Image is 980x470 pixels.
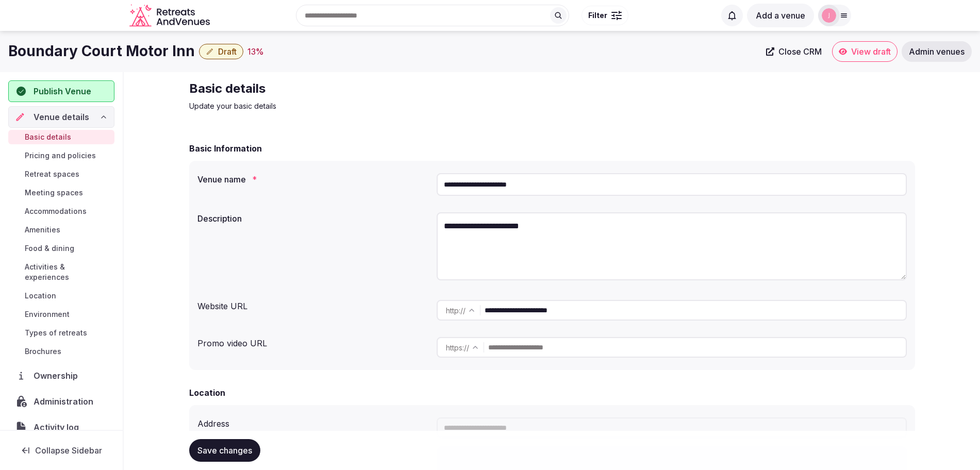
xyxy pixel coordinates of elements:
[8,365,114,387] a: Ownership
[909,46,965,57] span: Admin venues
[8,241,114,256] a: Food & dining
[189,101,536,111] p: Update your basic details
[247,45,264,58] div: 13 %
[582,6,628,25] button: Filter
[8,130,114,144] a: Basic details
[247,45,264,58] button: 13%
[25,150,96,161] span: Pricing and policies
[8,260,114,284] a: Activities & experiences
[747,4,814,27] button: Add a venue
[34,370,82,382] span: Ownership
[218,46,237,57] span: Draft
[189,80,536,97] h2: Basic details
[8,416,114,438] a: Activity log
[189,387,225,399] h2: Location
[34,395,97,408] span: Administration
[25,291,56,301] span: Location
[8,41,195,61] h1: Boundary Court Motor Inn
[25,309,70,320] span: Environment
[760,41,828,62] a: Close CRM
[34,421,83,433] span: Activity log
[747,10,814,21] a: Add a venue
[25,188,83,198] span: Meeting spaces
[197,413,428,430] div: Address
[8,307,114,322] a: Environment
[588,10,607,21] span: Filter
[199,44,243,59] button: Draft
[197,214,428,223] label: Description
[129,4,212,27] svg: Retreats and Venues company logo
[197,175,428,183] label: Venue name
[851,46,891,57] span: View draft
[8,167,114,181] a: Retreat spaces
[34,111,89,123] span: Venue details
[25,346,61,357] span: Brochures
[197,445,252,456] span: Save changes
[8,204,114,219] a: Accommodations
[189,142,262,155] h2: Basic Information
[25,262,110,282] span: Activities & experiences
[832,41,898,62] a: View draft
[25,132,71,142] span: Basic details
[8,186,114,200] a: Meeting spaces
[189,439,260,462] button: Save changes
[8,391,114,412] a: Administration
[35,445,102,456] span: Collapse Sidebar
[8,326,114,340] a: Types of retreats
[822,8,836,23] img: jen-7867
[8,148,114,163] a: Pricing and policies
[902,41,972,62] a: Admin venues
[197,333,428,349] div: Promo video URL
[25,243,74,254] span: Food & dining
[25,169,79,179] span: Retreat spaces
[778,46,822,57] span: Close CRM
[25,328,87,338] span: Types of retreats
[8,439,114,462] button: Collapse Sidebar
[129,4,212,27] a: Visit the homepage
[25,225,60,235] span: Amenities
[197,296,428,312] div: Website URL
[34,85,91,97] span: Publish Venue
[8,80,114,102] button: Publish Venue
[25,206,87,216] span: Accommodations
[8,289,114,303] a: Location
[8,344,114,359] a: Brochures
[8,223,114,237] a: Amenities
